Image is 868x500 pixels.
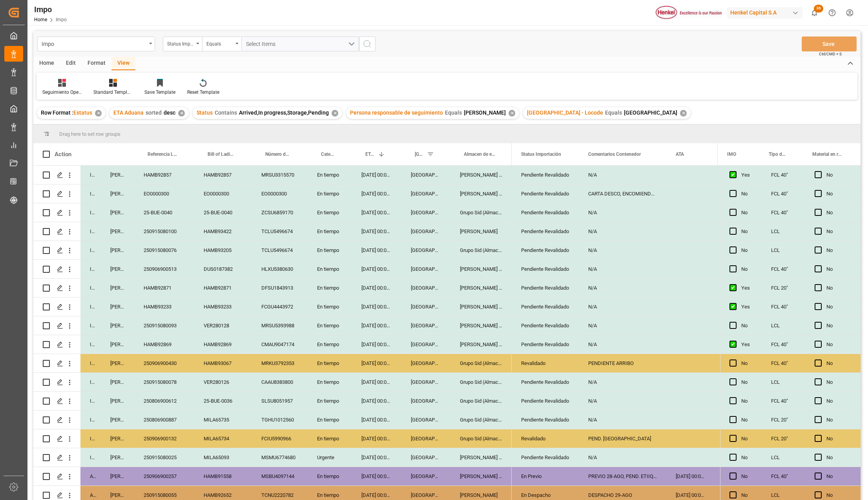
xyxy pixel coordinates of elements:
[579,467,666,485] div: PREVIO 28-AGO, PEND. ETIIQUETAS
[588,151,641,157] span: Comentarios Contenedor
[401,392,450,410] div: [GEOGRAPHIC_DATA]
[194,411,252,429] div: MILA65735
[359,36,376,51] button: search button
[450,184,512,203] div: [PERSON_NAME] Tlalnepantla
[352,429,401,448] div: [DATE] 00:00:00
[73,109,92,116] span: Estatus
[401,335,450,354] div: [GEOGRAPHIC_DATA]
[194,373,252,391] div: VER280126
[806,4,823,22] button: show 36 new notifications
[187,89,219,96] div: Reset Template
[527,109,603,116] span: [GEOGRAPHIC_DATA] - Locode
[579,184,666,203] div: CARTA DESCO, ENCOMIENDA,PROVEEDOR
[308,429,352,448] div: En tiempo
[80,279,101,297] div: In progress
[401,448,450,467] div: [GEOGRAPHIC_DATA]
[33,222,512,241] div: Press SPACE to select this row.
[450,166,512,184] div: [PERSON_NAME] Tlalnepantla
[194,297,252,316] div: HAMB93233
[134,392,194,410] div: 250806900612
[101,354,134,372] div: [PERSON_NAME]
[101,166,134,184] div: [PERSON_NAME]
[450,448,512,467] div: [PERSON_NAME] Tlalnepantla
[101,335,134,354] div: [PERSON_NAME]
[308,241,352,259] div: En tiempo
[579,222,666,241] div: N/A
[401,411,450,429] div: [GEOGRAPHIC_DATA]
[720,297,861,316] div: Press SPACE to select this row.
[352,166,401,184] div: [DATE] 00:00:00
[401,354,450,372] div: [GEOGRAPHIC_DATA]
[720,260,861,279] div: Press SPACE to select this row.
[401,203,450,222] div: [GEOGRAPHIC_DATA]
[134,411,194,429] div: 250806900887
[34,4,67,15] div: Impo
[246,41,279,47] span: Select Items
[197,109,213,116] span: Status
[308,448,352,467] div: Urgente
[579,279,666,297] div: N/A
[163,36,202,51] button: open menu
[134,222,194,241] div: 250915080100
[206,38,233,47] div: Equals
[762,203,805,222] div: FCL 40"
[308,335,352,354] div: En tiempo
[720,335,861,354] div: Press SPACE to select this row.
[445,109,462,116] span: Equals
[252,411,308,429] div: TGHU1012560
[464,109,506,116] span: [PERSON_NAME]
[769,151,786,157] span: Tipo de Carga (LCL/FCL)
[134,335,194,354] div: HAMB92869
[101,260,134,278] div: [PERSON_NAME]
[194,184,252,203] div: EO0000300
[401,222,450,241] div: [GEOGRAPHIC_DATA]
[450,297,512,316] div: [PERSON_NAME] Tlalnepantla
[450,392,512,410] div: Grupo Sid (Almacenaje y Distribucion AVIOR)
[34,17,47,22] a: Home
[812,151,842,157] span: Material en resguardo Y/N
[59,131,120,137] span: Drag here to set row groups
[101,448,134,467] div: [PERSON_NAME]
[720,429,861,448] div: Press SPACE to select this row.
[762,392,805,410] div: FCL 40"
[401,316,450,335] div: [GEOGRAPHIC_DATA]
[164,109,175,116] span: desc
[194,354,252,372] div: HAMB93067
[762,354,805,372] div: FCL 40"
[194,335,252,354] div: HAMB92869
[80,241,101,259] div: In progress
[450,354,512,372] div: Grupo Sid (Almacenaje y Distribucion AVIOR)
[415,151,424,157] span: [GEOGRAPHIC_DATA] - Locode
[720,373,861,392] div: Press SPACE to select this row.
[762,297,805,316] div: FCL 40"
[308,392,352,410] div: En tiempo
[194,429,252,448] div: MILA65734
[308,203,352,222] div: En tiempo
[656,6,722,20] img: Henkel%20logo.jpg_1689854090.jpg
[762,335,805,354] div: FCL 40"
[676,151,684,157] span: ATA
[252,260,308,278] div: HLXU5380630
[101,184,134,203] div: [PERSON_NAME]
[33,316,512,335] div: Press SPACE to select this row.
[33,241,512,260] div: Press SPACE to select this row.
[802,36,857,51] button: Save
[727,151,736,157] span: IMO
[146,109,162,116] span: sorted
[365,151,375,157] span: ETA Aduana
[134,166,194,184] div: HAMB92857
[55,151,71,158] div: Action
[308,279,352,297] div: En tiempo
[579,203,666,222] div: N/A
[352,297,401,316] div: [DATE] 00:00:00
[579,373,666,391] div: N/A
[741,166,752,184] div: Yes
[33,203,512,222] div: Press SPACE to select this row.
[134,279,194,297] div: HAMB92871
[352,448,401,467] div: [DATE] 00:00:00
[241,36,359,51] button: open menu
[194,467,252,485] div: HAMB91558
[450,316,512,335] div: [PERSON_NAME] Tlalnepantla
[33,411,512,429] div: Press SPACE to select this row.
[720,392,861,411] div: Press SPACE to select this row.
